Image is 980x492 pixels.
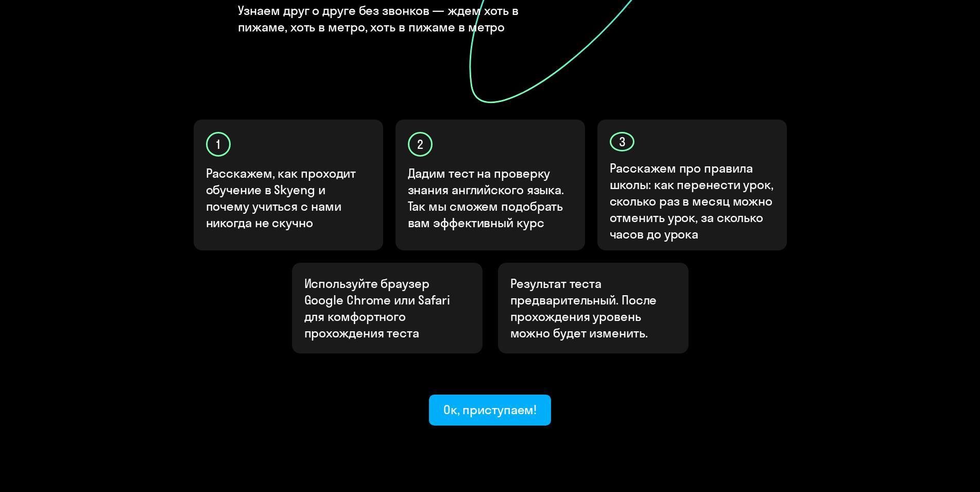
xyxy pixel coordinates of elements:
[610,160,776,242] p: Расскажем про правила школы: как перенести урок, сколько раз в месяц можно отменить урок, за скол...
[408,165,574,231] p: Дадим тест на проверку знания английского языка. Так мы сможем подобрать вам эффективный курс
[429,395,552,426] button: Ок, приступаем!
[408,132,433,157] div: 2
[610,132,634,151] div: 3
[206,165,372,231] p: Расскажем, как проходит обучение в Skyeng и почему учиться с нами никогда не скучно
[206,132,231,157] div: 1
[238,2,570,35] h4: Узнаем друг о друге без звонков — ждем хоть в пижаме, хоть в метро, хоть в пижаме в метро
[304,275,470,341] p: Используйте браузер Google Chrome или Safari для комфортного прохождения теста
[510,275,676,341] p: Результат теста предварительный. После прохождения уровень можно будет изменить.
[443,401,537,418] div: Ок, приступаем!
